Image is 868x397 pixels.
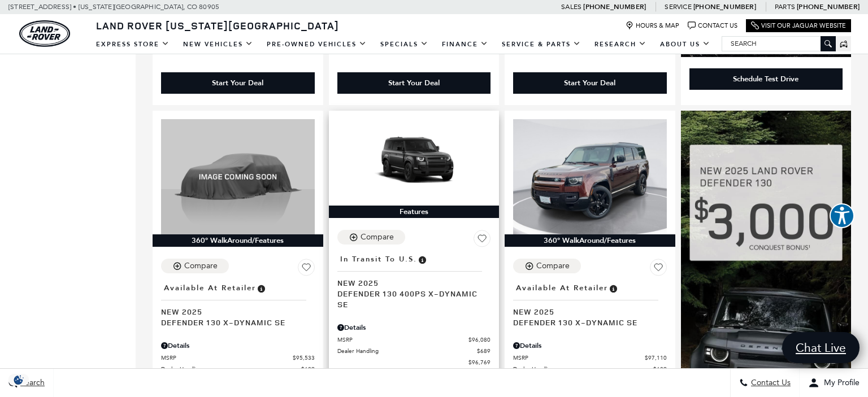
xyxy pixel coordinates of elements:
[513,365,653,373] span: Dealer Handling
[337,358,491,367] a: $96,769
[513,317,658,328] span: Defender 130 X-Dynamic SE
[6,374,32,386] img: Opt-Out Icon
[583,2,646,11] a: [PHONE_NUMBER]
[161,119,315,234] img: 2025 LAND ROVER Defender 130 X-Dynamic SE
[474,230,491,251] button: Save Vehicle
[161,306,306,317] span: New 2025
[19,20,70,47] img: Land Rover
[435,34,495,54] a: Finance
[337,322,491,333] div: Pricing Details - Defender 130 400PS X-Dynamic SE
[6,374,32,386] section: Click to Open Cookie Consent Modal
[337,277,483,288] span: New 2025
[89,34,176,54] a: EXPRESS STORE
[748,378,791,388] span: Contact Us
[337,119,491,206] img: 2025 LAND ROVER Defender 130 400PS X-Dynamic SE
[337,335,491,344] a: MSRP $96,080
[361,232,394,242] div: Compare
[830,203,854,228] button: Explore your accessibility options
[293,354,315,362] span: $95,533
[561,3,581,11] span: Sales
[176,34,260,54] a: New Vehicles
[830,203,854,230] aside: Accessibility Help Desk
[96,19,339,32] span: Land Rover [US_STATE][GEOGRAPHIC_DATA]
[800,369,868,397] button: Open user profile menu
[513,306,658,317] span: New 2025
[477,347,491,355] span: $689
[184,261,218,271] div: Compare
[513,119,667,234] img: 2025 LAND ROVER Defender 130 X-Dynamic SE
[337,72,491,94] div: Start Your Deal
[89,34,717,54] nav: Main Navigation
[161,317,306,328] span: Defender 130 X-Dynamic SE
[516,282,608,294] span: Available at Retailer
[653,34,717,54] a: About Us
[468,358,491,367] span: $96,769
[513,72,667,94] div: Start Your Deal
[626,21,679,30] a: Hours & Map
[260,34,374,54] a: Pre-Owned Vehicles
[417,253,427,265] span: Vehicle has shipped from factory of origin. Estimated time of delivery to Retailer is on average ...
[19,20,70,47] a: land-rover
[161,354,293,362] span: MSRP
[495,34,588,54] a: Service & Parts
[693,2,756,11] a: [PHONE_NUMBER]
[645,354,667,362] span: $97,110
[337,347,491,355] a: Dealer Handling $689
[797,2,860,11] a: [PHONE_NUMBER]
[89,19,346,32] a: Land Rover [US_STATE][GEOGRAPHIC_DATA]
[388,78,440,88] div: Start Your Deal
[337,251,491,309] a: In Transit to U.S.New 2025Defender 130 400PS X-Dynamic SE
[337,230,405,245] button: Compare Vehicle
[689,68,843,90] div: Schedule Test Drive
[722,37,835,50] input: Search
[337,288,483,309] span: Defender 130 400PS X-Dynamic SE
[153,234,323,247] div: 360° WalkAround/Features
[513,365,667,373] a: Dealer Handling $689
[536,261,570,271] div: Compare
[588,34,653,54] a: Research
[505,234,675,247] div: 360° WalkAround/Features
[161,341,315,351] div: Pricing Details - Defender 130 X-Dynamic SE
[337,347,478,355] span: Dealer Handling
[161,365,315,373] a: Dealer Handling $689
[733,74,798,84] div: Schedule Test Drive
[608,282,618,294] span: Vehicle is in stock and ready for immediate delivery. Due to demand, availability is subject to c...
[782,332,860,363] a: Chat Live
[8,3,219,11] a: [STREET_ADDRESS] • [US_STATE][GEOGRAPHIC_DATA], CO 80905
[790,340,852,355] span: Chat Live
[212,78,263,88] div: Start Your Deal
[161,365,301,373] span: Dealer Handling
[161,72,315,94] div: Start Your Deal
[337,335,469,344] span: MSRP
[653,365,667,373] span: $689
[256,282,266,294] span: Vehicle is in stock and ready for immediate delivery. Due to demand, availability is subject to c...
[819,378,860,388] span: My Profile
[513,354,667,362] a: MSRP $97,110
[513,280,667,328] a: Available at RetailerNew 2025Defender 130 X-Dynamic SE
[775,3,795,11] span: Parts
[374,34,435,54] a: Specials
[161,259,229,273] button: Compare Vehicle
[161,354,315,362] a: MSRP $95,533
[161,280,315,328] a: Available at RetailerNew 2025Defender 130 X-Dynamic SE
[665,3,691,11] span: Service
[513,259,581,273] button: Compare Vehicle
[298,259,315,280] button: Save Vehicle
[329,206,500,218] div: Features
[164,282,256,294] span: Available at Retailer
[564,78,615,88] div: Start Your Deal
[468,335,491,344] span: $96,080
[513,341,667,351] div: Pricing Details - Defender 130 X-Dynamic SE
[751,21,846,30] a: Visit Our Jaguar Website
[340,253,417,265] span: In Transit to U.S.
[513,354,645,362] span: MSRP
[301,365,315,373] span: $689
[650,259,667,280] button: Save Vehicle
[688,21,737,30] a: Contact Us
